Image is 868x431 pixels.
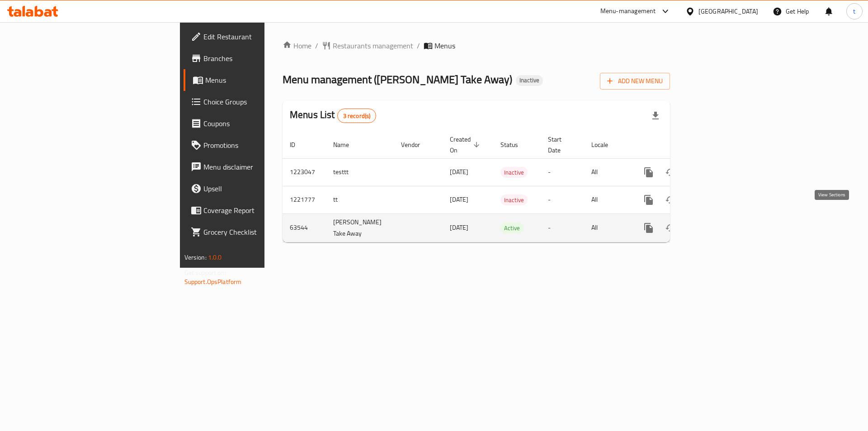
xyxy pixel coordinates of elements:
span: Name [333,139,361,150]
button: more [638,161,660,183]
table: enhanced table [283,131,732,242]
span: Menu disclaimer [203,161,318,172]
a: Grocery Checklist [184,221,325,243]
div: Active [500,223,524,233]
td: [PERSON_NAME] Take Away [326,213,394,242]
a: Coupons [184,113,325,134]
span: Inactive [500,167,528,178]
button: more [638,189,660,211]
span: Version: [184,251,207,263]
span: 3 record(s) [338,112,376,120]
div: Menu-management [600,6,656,17]
button: Change Status [660,217,681,239]
span: Active [500,223,524,233]
a: Support.OpsPlatform [184,276,242,288]
button: Change Status [660,189,681,211]
a: Promotions [184,134,325,156]
td: testtt [326,158,394,186]
td: - [541,186,584,213]
span: Vendor [401,139,432,150]
span: Menu management ( [PERSON_NAME] Take Away ) [283,69,512,90]
td: All [584,186,631,213]
nav: breadcrumb [283,40,670,51]
span: Promotions [203,140,318,151]
span: Edit Restaurant [203,31,318,42]
a: Restaurants management [322,40,413,51]
div: Inactive [516,75,543,86]
li: / [417,40,420,51]
span: Upsell [203,183,318,194]
span: Add New Menu [607,76,663,87]
a: Menus [184,69,325,91]
div: Inactive [500,194,528,205]
a: Menu disclaimer [184,156,325,178]
span: [DATE] [450,166,468,178]
a: Coverage Report [184,199,325,221]
span: Start Date [548,134,573,156]
td: - [541,213,584,242]
span: Menus [205,75,318,85]
span: Branches [203,53,318,64]
span: 1.0.0 [208,251,222,263]
span: t [853,6,855,16]
button: more [638,217,660,239]
div: Total records count [337,109,377,123]
a: Edit Restaurant [184,26,325,47]
span: Inactive [516,76,543,84]
span: Menus [434,40,455,51]
span: Get support on: [184,267,226,279]
a: Branches [184,47,325,69]
span: Coverage Report [203,205,318,216]
button: Add New Menu [600,73,670,90]
td: - [541,158,584,186]
span: Status [500,139,530,150]
span: Inactive [500,195,528,205]
span: Created On [450,134,482,156]
div: Export file [645,105,666,127]
button: Change Status [660,161,681,183]
td: All [584,213,631,242]
td: All [584,158,631,186]
span: Coupons [203,118,318,129]
span: Choice Groups [203,96,318,107]
span: [DATE] [450,222,468,233]
td: tt [326,186,394,213]
th: Actions [631,131,732,159]
a: Upsell [184,178,325,199]
span: ID [290,139,307,150]
span: Restaurants management [333,40,413,51]
h2: Menus List [290,108,376,123]
span: [DATE] [450,194,468,205]
span: Locale [591,139,620,150]
span: Grocery Checklist [203,227,318,237]
div: [GEOGRAPHIC_DATA] [698,6,758,16]
a: Choice Groups [184,91,325,113]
